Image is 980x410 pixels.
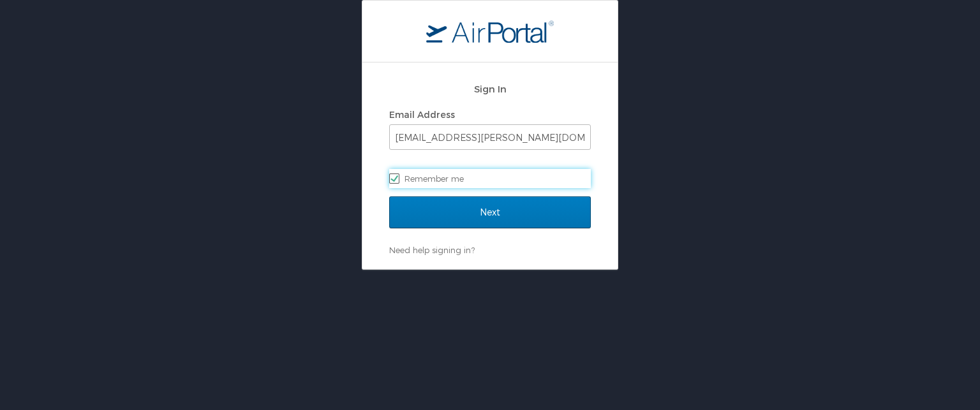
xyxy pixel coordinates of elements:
input: Next [389,196,591,228]
label: Email Address [389,109,455,120]
h2: Sign In [389,82,591,96]
img: logo [426,20,554,43]
a: Need help signing in? [389,245,475,255]
label: Remember me [389,169,591,188]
